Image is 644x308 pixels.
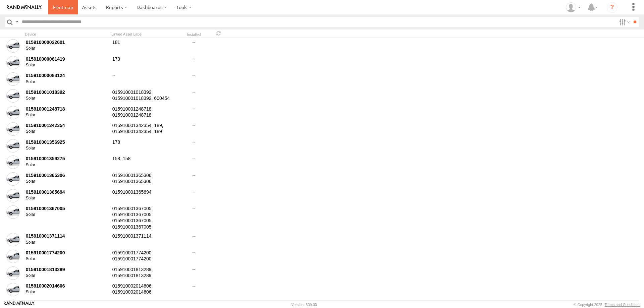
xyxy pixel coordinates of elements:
div: Linked Asset Label [111,32,178,37]
div: 015910001018392, 015910001018392, 600454 [111,88,178,104]
div: 015910001365694 [26,189,108,195]
div: Installed [181,33,207,37]
div: Solar [26,113,108,118]
i: ? [607,2,618,13]
div: Solar [26,63,108,68]
div: 015910001248718, 015910001248718 [111,105,178,120]
div: 015910002014606 [26,283,108,289]
div: 015910001365306 [26,172,108,178]
a: Terms and Conditions [605,303,640,307]
div: 015910001248718 [26,106,108,112]
div: 015910000022601 [26,39,108,45]
div: Solar [26,46,108,51]
div: Version: 309.00 [291,303,317,307]
div: 015910001774200, 015910001774200 [111,249,178,264]
div: Solar [26,273,108,279]
div: Solar [26,179,108,184]
div: 015910001774200 [26,250,108,256]
div: 015910001367005 [26,205,108,211]
div: Solar [26,256,108,262]
div: Solar [26,79,108,85]
div: © Copyright 2025 - [574,303,640,307]
label: Search Query [14,17,19,27]
div: Solar [26,240,108,245]
div: 015910000061419 [26,56,108,62]
div: 015910001371114 [26,233,108,239]
div: 015910001342354, 189, 015910001342354, 189 [111,121,178,137]
div: 015910001356925 [26,139,108,145]
div: 015910001813289 [26,266,108,272]
div: 158, 158 [111,155,178,170]
div: 015910001342354 [26,122,108,128]
div: Device [25,32,109,37]
div: 015910001813289, 015910001813289 [111,265,178,281]
label: Search Filter Options [616,17,631,27]
div: 178 [111,138,178,153]
div: Solar [26,129,108,134]
span: Refresh [215,30,223,37]
div: 173 [111,55,178,70]
img: rand-logo.svg [7,5,42,10]
div: 015910001359275 [26,156,108,162]
div: Solar [26,96,108,101]
div: Solar [26,146,108,151]
div: 015910001365306, 015910001365306 [111,171,178,187]
div: Solar [26,212,108,218]
div: Solar [26,163,108,168]
a: Visit our Website [4,301,35,308]
div: 015910001367005, 015910001367005, 015910001367005, 015910001367005 [111,204,178,231]
div: 015910001365694 [111,188,178,203]
div: 356441115201879 [26,300,108,306]
div: 015910001018392 [26,89,108,95]
div: David Steen [563,2,583,12]
div: 181 [111,38,178,54]
div: Solar [26,196,108,201]
div: 015910001371114 [111,232,178,248]
div: Solar [26,290,108,295]
div: 015910000083124 [26,72,108,78]
div: 015910002014606, 015910002014606 [111,282,178,297]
